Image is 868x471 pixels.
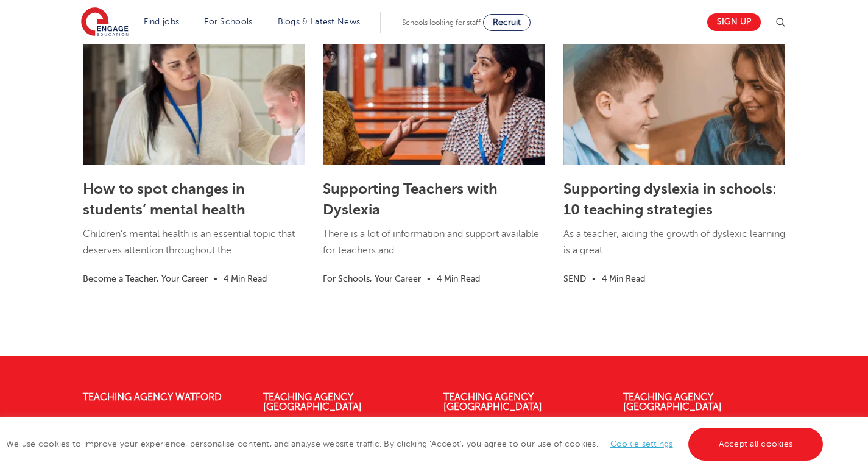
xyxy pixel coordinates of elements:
img: Engage Education [81,7,129,38]
a: Find jobs [144,17,180,26]
li: • [208,272,224,286]
li: SEND [563,272,586,286]
a: Supporting Teachers with Dyslexia [323,180,498,218]
li: • [421,272,437,286]
p: Children’s mental health is an essential topic that deserves attention throughout the... [83,226,305,271]
a: Recruit [483,14,531,31]
li: 4 Min Read [602,272,645,286]
span: Schools looking for staff [402,18,481,27]
a: Teaching Agency Watford [83,392,222,403]
li: Become a Teacher, Your Career [83,272,208,286]
a: Accept all cookies [688,428,824,461]
span: We use cookies to improve your experience, personalise content, and analyse website traffic. By c... [6,439,826,448]
p: There is a lot of information and support available for teachers and... [323,226,545,271]
a: Teaching Agency [GEOGRAPHIC_DATA] [623,392,722,413]
a: Teaching Agency [GEOGRAPHIC_DATA] [443,392,542,413]
a: How to spot changes in students’ mental health [83,180,245,218]
li: 4 Min Read [437,272,480,286]
a: For Schools [204,17,252,26]
a: Cookie settings [610,439,673,448]
span: Recruit [493,18,521,27]
a: Supporting dyslexia in schools: 10 teaching strategies [563,180,777,218]
li: 4 Min Read [224,272,267,286]
a: Blogs & Latest News [278,17,361,26]
li: For Schools, Your Career [323,272,421,286]
a: Teaching Agency [GEOGRAPHIC_DATA] [263,392,362,413]
a: Sign up [707,13,761,31]
p: As a teacher, aiding the growth of dyslexic learning is a great... [563,226,785,271]
li: • [586,272,602,286]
